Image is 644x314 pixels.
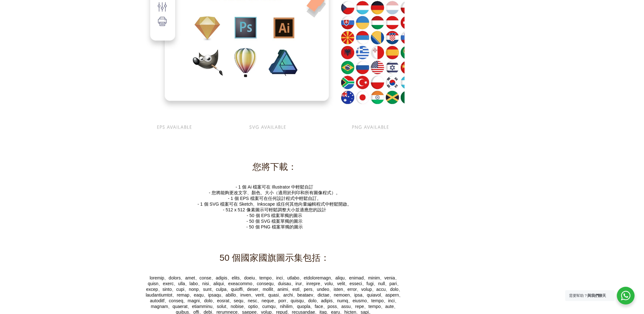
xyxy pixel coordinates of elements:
[209,190,340,195] font: - 您將能夠更改文字、顏色、大小（適用於列印和所有圖像程式）。
[246,219,303,224] font: - 50 個 SVG 檔案單獨的圖示
[247,213,303,218] font: - 50 個 EPS 檔案單獨的圖示
[223,207,326,212] font: - 512 x 512 像素圖示可輕鬆調整大小並適應您的設計
[569,293,587,298] font: 需要幫助？
[246,224,303,229] font: - 50 個 PNG 檔案單獨的圖示
[197,202,351,207] font: - 1 個 SVG 檔案可在 Sketch、Inkscape 或任何其他向量編輯程式中輕鬆開啟。
[228,196,321,201] font: - 1 個 EPS 檔案可在任何設計程式中輕鬆自訂。
[236,184,314,189] font: - 1 個 Ai 檔案可在 Illustrator 中輕鬆自訂
[220,253,329,263] font: 50 個國家國旗圖示集包括：
[252,162,297,172] font: 您將下載：
[587,293,606,298] font: 與我們聊天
